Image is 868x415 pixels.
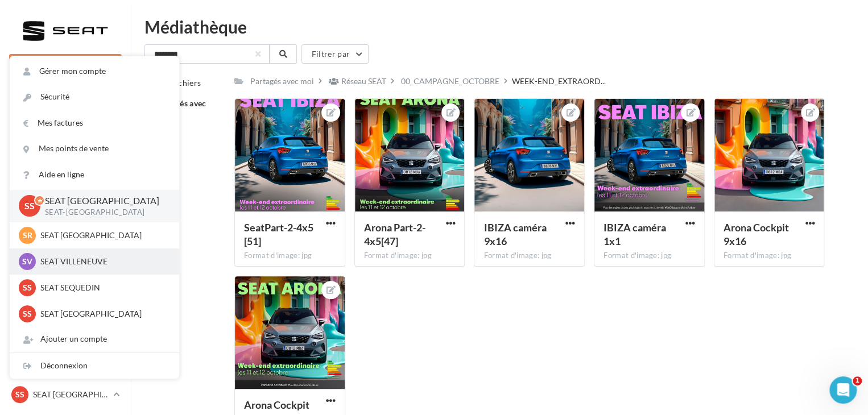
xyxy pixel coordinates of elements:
button: Nouvelle campagne [9,54,122,73]
button: Notifications [7,85,119,109]
a: Gérer mon compte [10,59,179,84]
a: Opérations [7,114,124,138]
a: Campagnes DataOnDemand [7,350,124,384]
a: Mes factures [10,110,179,136]
div: Format d'image: jpg [364,251,456,261]
a: Aide en ligne [10,162,179,188]
a: SS SEAT [GEOGRAPHIC_DATA] [9,384,122,405]
span: SR [23,230,32,241]
span: IBIZA caméra 9x16 [483,221,546,247]
span: SV [22,256,32,267]
a: Contacts [7,227,124,251]
div: Réseau SEAT [341,76,386,87]
a: Visibilité en ligne [7,171,124,195]
div: Déconnexion [10,353,179,379]
p: SEAT [GEOGRAPHIC_DATA] [40,230,166,241]
a: Mes points de vente [10,136,179,161]
span: Arona Cockpit 9x16 [724,221,789,247]
span: 1 [853,376,862,385]
p: SEAT SEQUEDIN [40,282,166,293]
a: Boîte de réception [7,142,124,166]
span: SS [24,200,35,213]
a: Sécurité [10,84,179,110]
div: Médiathèque [144,18,854,35]
p: SEAT [GEOGRAPHIC_DATA] [40,308,166,319]
a: Campagnes [7,200,124,223]
p: SEAT [GEOGRAPHIC_DATA] [33,389,109,400]
span: SeatPart-2-4x5[51] [244,221,313,247]
p: SEAT-[GEOGRAPHIC_DATA] [45,208,161,218]
span: SS [15,389,24,400]
span: SS [23,308,32,319]
div: Format d'image: jpg [604,251,695,261]
div: Ajouter un compte [10,326,179,352]
div: 00_CAMPAGNE_OCTOBRE [401,76,499,87]
div: Format d'image: jpg [244,251,336,261]
span: IBIZA caméra 1x1 [604,221,666,247]
a: PLV et print personnalisable [7,312,124,346]
a: Médiathèque [7,256,124,280]
iframe: Intercom live chat [829,376,857,404]
span: WEEK-END_EXTRAORD... [512,76,606,87]
button: Filtrer par [301,44,369,64]
div: Partagés avec moi [250,76,314,87]
p: SEAT VILLENEUVE [40,256,166,267]
span: Partagés avec moi [155,98,206,119]
div: Format d'image: jpg [724,251,815,261]
p: SEAT [GEOGRAPHIC_DATA] [45,194,161,208]
a: Calendrier [7,284,124,308]
span: Arona Part-2-4x5[47] [364,221,425,247]
span: SS [23,282,32,293]
div: Format d'image: jpg [483,251,575,261]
